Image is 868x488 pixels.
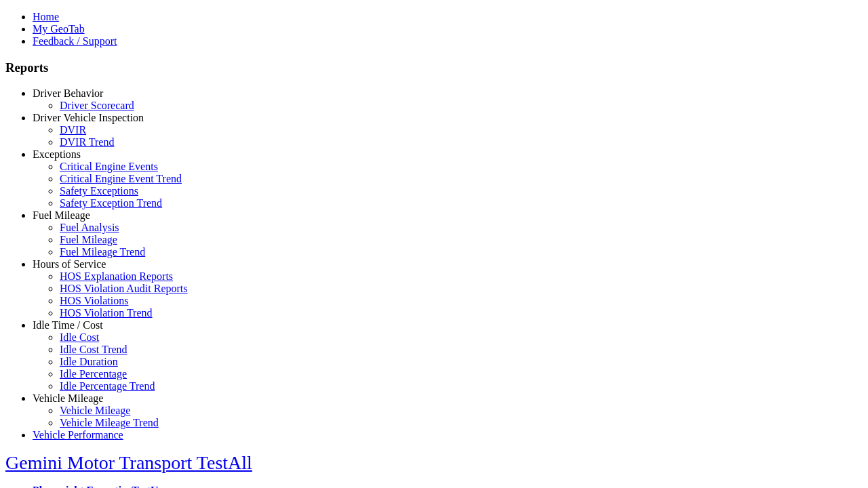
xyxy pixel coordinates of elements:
[60,331,99,343] a: Idle Cost
[33,23,85,35] a: My GeoTab
[60,185,138,197] a: Safety Exceptions
[33,258,106,270] a: Hours of Service
[60,344,127,355] a: Idle Cost Trend
[5,452,252,473] a: Gemini Motor Transport TestAll
[60,283,188,294] a: HOS Violation Audit Reports
[33,209,90,221] a: Fuel Mileage
[60,270,173,282] a: HOS Explanation Reports
[33,429,123,441] a: Vehicle Performance
[60,368,127,380] a: Idle Percentage
[5,60,863,75] h3: Reports
[60,100,134,111] a: Driver Scorecard
[60,380,155,392] a: Idle Percentage Trend
[33,392,103,404] a: Vehicle Mileage
[33,35,117,47] a: Feedback / Support
[33,148,81,160] a: Exceptions
[60,124,86,136] a: DVIR
[33,87,103,99] a: Driver Behavior
[60,246,145,258] a: Fuel Mileage Trend
[60,234,117,245] a: Fuel Mileage
[60,197,162,209] a: Safety Exception Trend
[60,295,128,306] a: HOS Violations
[60,173,182,184] a: Critical Engine Event Trend
[60,136,114,148] a: DVIR Trend
[60,356,118,367] a: Idle Duration
[60,307,153,319] a: HOS Violation Trend
[33,11,59,22] a: Home
[33,112,144,123] a: Driver Vehicle Inspection
[60,405,130,416] a: Vehicle Mileage
[33,319,103,331] a: Idle Time / Cost
[60,417,159,428] a: Vehicle Mileage Trend
[60,161,158,172] a: Critical Engine Events
[60,222,119,233] a: Fuel Analysis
